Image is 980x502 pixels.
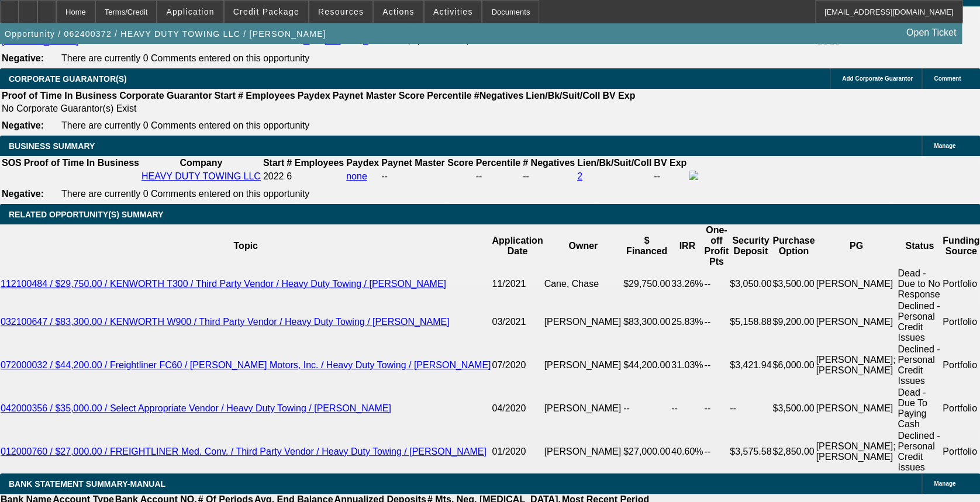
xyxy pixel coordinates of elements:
[942,387,980,430] td: Portfolio
[703,300,729,344] td: --
[119,91,212,101] b: Corporate Guarantor
[729,430,772,473] td: $3,575.58
[729,300,772,344] td: $5,158.88
[772,224,815,268] th: Purchase Option
[543,224,623,268] th: Owner
[772,300,815,344] td: $9,200.00
[166,7,214,16] span: Application
[729,224,772,268] th: Security Deposit
[703,344,729,387] td: --
[653,170,687,183] td: --
[703,387,729,430] td: --
[433,7,473,16] span: Activities
[526,91,600,101] b: Lien/Bk/Suit/Coll
[623,268,671,300] td: $29,750.00
[623,430,671,473] td: $27,000.00
[942,268,980,300] td: Portfolio
[772,430,815,473] td: $2,850.00
[703,268,729,300] td: --
[1,90,118,102] th: Proof of Time In Business
[1,157,22,169] th: SOS
[815,430,897,473] td: [PERSON_NAME]; [PERSON_NAME]
[263,158,284,168] b: Start
[729,268,772,300] td: $3,050.00
[157,1,223,23] button: Application
[623,300,671,344] td: $83,300.00
[897,300,942,344] td: Declined - Personal Credit Issues
[381,158,473,168] b: Paynet Master Score
[815,300,897,344] td: [PERSON_NAME]
[772,387,815,430] td: $3,500.00
[671,344,703,387] td: 31.03%
[491,430,543,473] td: 01/2020
[729,387,772,430] td: --
[61,189,309,199] span: There are currently 0 Comments entered on this opportunity
[425,1,482,23] button: Activities
[298,91,330,101] b: Paydex
[543,300,623,344] td: [PERSON_NAME]
[703,430,729,473] td: --
[543,387,623,430] td: [PERSON_NAME]
[180,158,222,168] b: Company
[729,344,772,387] td: $3,421.94
[815,268,897,300] td: [PERSON_NAME]
[772,344,815,387] td: $6,000.00
[318,7,364,16] span: Resources
[1,446,486,456] a: 012000760 / $27,000.00 / FREIGHTLINER Med. Conv. / Third Party Vendor / Heavy Duty Towing / [PERS...
[623,224,671,268] th: $ Financed
[842,75,913,82] span: Add Corporate Guarantor
[942,430,980,473] td: Portfolio
[671,430,703,473] td: 40.60%
[2,189,44,199] b: Negative:
[9,210,163,219] span: RELATED OPPORTUNITY(S) SUMMARY
[382,7,415,16] span: Actions
[61,120,309,130] span: There are currently 0 Comments entered on this opportunity
[491,224,543,268] th: Application Date
[381,171,473,182] div: --
[671,300,703,344] td: 25.83%
[233,7,299,16] span: Credit Package
[263,170,285,183] td: 2022
[942,300,980,344] td: Portfolio
[309,1,372,23] button: Resources
[2,120,44,130] b: Negative:
[333,91,425,101] b: Paynet Master Score
[142,171,261,181] a: HEAVY DUTY TOWING LLC
[815,224,897,268] th: PG
[225,1,308,23] button: Credit Package
[897,224,942,268] th: Status
[654,158,686,168] b: BV Exp
[671,224,703,268] th: IRR
[577,158,651,168] b: Lien/Bk/Suit/Coll
[934,143,955,149] span: Manage
[902,23,961,43] a: Open Ticket
[1,279,446,289] a: 112100484 / $29,750.00 / KENWORTH T300 / Third Party Vendor / Heavy Duty Towing / [PERSON_NAME]
[897,268,942,300] td: Dead - Due to No Response
[543,268,623,300] td: Cane, Chase
[671,268,703,300] td: 33.26%
[523,171,575,182] div: --
[491,268,543,300] td: 11/2021
[703,224,729,268] th: One-off Profit Pts
[238,91,295,101] b: # Employees
[476,158,520,168] b: Percentile
[287,171,292,181] span: 6
[623,387,671,430] td: --
[934,75,961,82] span: Comment
[9,141,95,151] span: BUSINESS SUMMARY
[897,430,942,473] td: Declined - Personal Credit Issues
[543,430,623,473] td: [PERSON_NAME]
[61,53,309,63] span: There are currently 0 Comments entered on this opportunity
[897,387,942,430] td: Dead - Due To Paying Cash
[346,171,367,181] a: none
[815,344,897,387] td: [PERSON_NAME]; [PERSON_NAME]
[491,387,543,430] td: 04/2020
[523,158,575,168] b: # Negatives
[1,317,449,327] a: 032100647 / $83,300.00 / KENWORTH W900 / Third Party Vendor / Heavy Duty Towing / [PERSON_NAME]
[474,91,524,101] b: #Negatives
[689,171,698,180] img: facebook-icon.png
[942,344,980,387] td: Portfolio
[23,157,140,169] th: Proof of Time In Business
[942,224,980,268] th: Funding Source
[2,53,44,63] b: Negative:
